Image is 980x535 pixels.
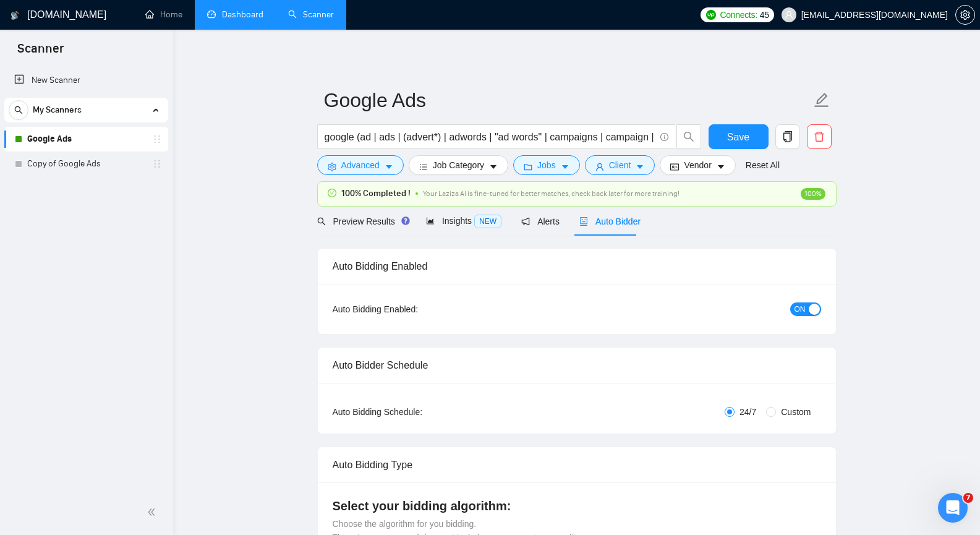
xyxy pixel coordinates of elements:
[524,162,532,171] span: folder
[776,131,799,142] span: copy
[333,497,821,515] h4: Select your bidding algorithm:
[400,215,411,226] div: Tooltip anchor
[636,162,644,171] span: caret-down
[11,6,19,25] img: logo
[670,162,679,171] span: idcard
[785,11,793,19] span: user
[328,162,336,171] span: setting
[776,405,816,419] span: Custom
[152,159,162,169] span: holder
[4,68,168,93] li: New Scanner
[795,302,806,316] span: ON
[489,162,498,171] span: caret-down
[677,131,701,142] span: search
[333,348,821,383] div: Auto Bidder Schedule
[955,5,975,25] button: setting
[426,216,435,225] span: area-chart
[423,189,680,198] span: Your Laziza AI is fine-tuned for better matches, check back later for more training!
[27,127,145,152] a: Google Ads
[660,133,668,141] span: info-circle
[328,189,336,197] span: check-circle
[317,155,404,175] button: settingAdvancedcaret-down
[706,10,716,20] img: upwork-logo.png
[426,216,501,226] span: Insights
[521,217,530,226] span: notification
[521,216,560,226] span: Alerts
[4,98,168,176] li: My Scanners
[579,217,588,226] span: robot
[317,216,406,226] span: Preview Results
[27,152,145,176] a: Copy of Google Ads
[325,129,655,145] input: Search Freelance Jobs...
[513,155,580,175] button: folderJobscaret-down
[147,506,160,518] span: double-left
[341,158,380,172] span: Advanced
[938,493,968,523] iframe: Intercom live chat
[9,106,28,114] span: search
[955,10,975,20] a: setting
[579,216,641,226] span: Auto Bidder
[317,217,326,226] span: search
[333,302,495,316] div: Auto Bidding Enabled:
[7,40,74,66] span: Scanner
[746,158,780,172] a: Reset All
[288,9,334,20] a: searchScanner
[409,155,508,175] button: barsJob Categorycaret-down
[660,155,735,175] button: idcardVendorcaret-down
[385,162,393,171] span: caret-down
[561,162,569,171] span: caret-down
[537,158,556,172] span: Jobs
[676,124,701,149] button: search
[760,8,769,22] span: 45
[33,98,82,122] span: My Scanners
[341,187,411,200] span: 100% Completed !
[727,129,749,145] span: Save
[333,405,495,419] div: Auto Bidding Schedule:
[775,124,800,149] button: copy
[814,92,830,108] span: edit
[735,405,761,419] span: 24/7
[963,493,973,503] span: 7
[419,162,428,171] span: bars
[333,249,821,284] div: Auto Bidding Enabled
[720,8,757,22] span: Connects:
[956,10,974,20] span: setting
[324,85,811,116] input: Scanner name...
[595,162,604,171] span: user
[609,158,631,172] span: Client
[585,155,655,175] button: userClientcaret-down
[474,215,501,228] span: NEW
[709,124,769,149] button: Save
[333,447,821,482] div: Auto Bidding Type
[684,158,711,172] span: Vendor
[152,134,162,144] span: holder
[14,68,158,93] a: New Scanner
[717,162,725,171] span: caret-down
[807,131,831,142] span: delete
[145,9,182,20] a: homeHome
[433,158,484,172] span: Job Category
[807,124,832,149] button: delete
[9,100,28,120] button: search
[207,9,263,20] a: dashboardDashboard
[801,188,825,200] span: 100%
